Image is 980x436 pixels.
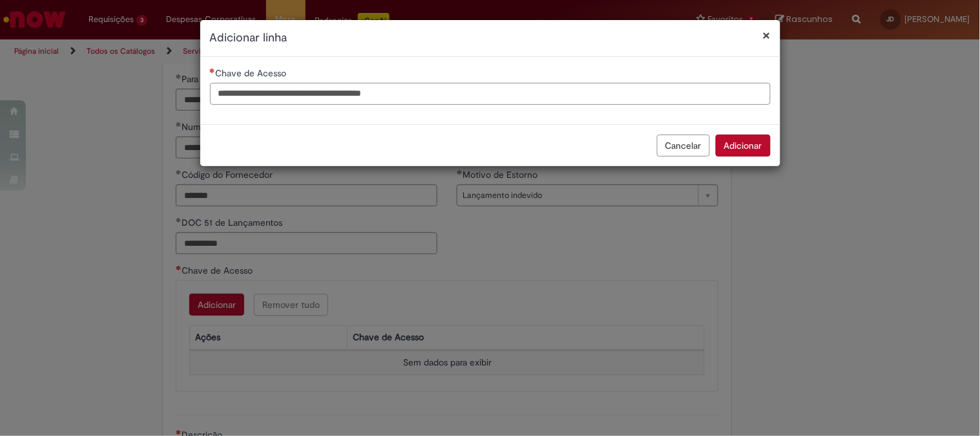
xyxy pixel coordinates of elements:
span: Chave de Acesso [216,67,289,79]
input: Chave de Acesso [210,83,771,105]
button: Adicionar [716,135,771,157]
h2: Adicionar linha [210,30,771,47]
button: Cancelar [657,135,710,157]
span: Necessários [210,68,216,73]
button: Fechar modal [763,28,771,42]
